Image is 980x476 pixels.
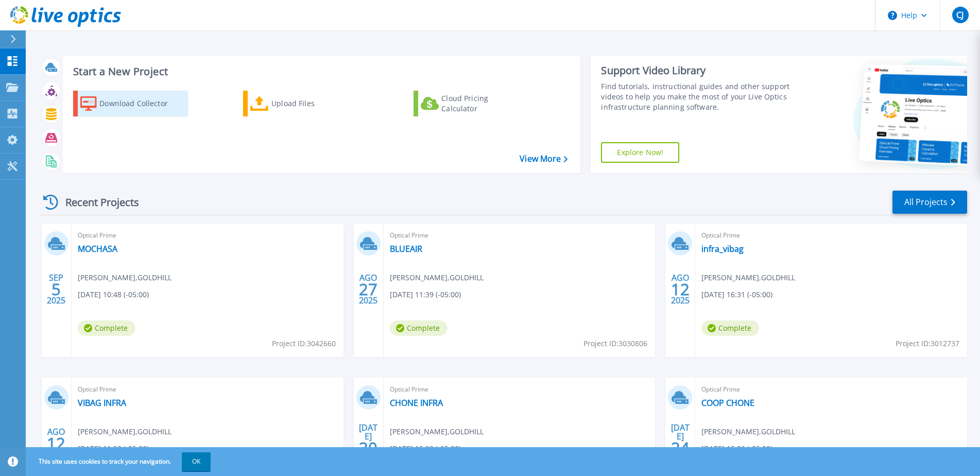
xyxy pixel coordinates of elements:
[47,439,65,448] span: 12
[670,424,690,462] div: [DATE] 2025
[73,91,188,116] a: Download Collector
[390,398,443,408] a: CHONE INFRA
[46,270,66,308] div: SEP 2025
[51,285,61,294] span: 5
[390,443,461,454] span: [DATE] 15:32 (-05:00)
[583,338,647,349] span: Project ID: 3030806
[243,91,358,116] a: Upload Files
[390,289,461,300] span: [DATE] 11:39 (-05:00)
[390,426,484,437] span: [PERSON_NAME] , GOLDHILL
[670,270,690,308] div: AGO 2025
[671,444,690,452] span: 24
[956,11,964,19] span: CJ
[390,230,649,241] span: Optical Prime
[78,244,117,254] a: MOCHASA
[73,66,568,77] h3: Start a New Project
[390,272,484,283] span: [PERSON_NAME] , GOLDHILL
[271,93,354,114] div: Upload Files
[78,443,149,454] span: [DATE] 11:52 (-05:00)
[99,93,182,114] div: Download Collector
[78,426,171,437] span: [PERSON_NAME] , GOLDHILL
[701,244,744,254] a: infra_vibag
[358,424,378,462] div: [DATE] 2025
[390,384,649,395] span: Optical Prime
[414,91,528,116] a: Cloud Pricing Calculator
[28,452,211,471] span: This site uses cookies to track your navigation.
[701,398,754,408] a: COOP CHONE
[441,93,524,114] div: Cloud Pricing Calculator
[701,320,759,336] span: Complete
[601,142,679,163] a: Explore Now!
[78,384,337,395] span: Optical Prime
[78,272,171,283] span: [PERSON_NAME] , GOLDHILL
[390,320,448,336] span: Complete
[701,384,961,395] span: Optical Prime
[892,191,967,214] a: All Projects
[896,338,959,349] span: Project ID: 3012737
[358,270,378,308] div: AGO 2025
[701,289,772,300] span: [DATE] 16:31 (-05:00)
[601,81,793,112] div: Find tutorials, instructional guides and other support videos to help you make the most of your L...
[182,452,211,471] button: OK
[701,426,795,437] span: [PERSON_NAME] , GOLDHILL
[601,64,793,77] div: Support Video Library
[40,190,153,215] div: Recent Projects
[390,244,422,254] a: BLUEAIR
[78,398,126,408] a: VIBAG INFRA
[520,154,568,164] a: View More
[701,230,961,241] span: Optical Prime
[701,272,795,283] span: [PERSON_NAME] , GOLDHILL
[701,443,772,454] span: [DATE] 15:26 (-05:00)
[359,285,377,294] span: 27
[359,444,377,452] span: 30
[272,338,336,349] span: Project ID: 3042660
[671,285,690,294] span: 12
[46,424,66,462] div: AGO 2025
[78,230,337,241] span: Optical Prime
[78,289,149,300] span: [DATE] 10:48 (-05:00)
[78,320,135,336] span: Complete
